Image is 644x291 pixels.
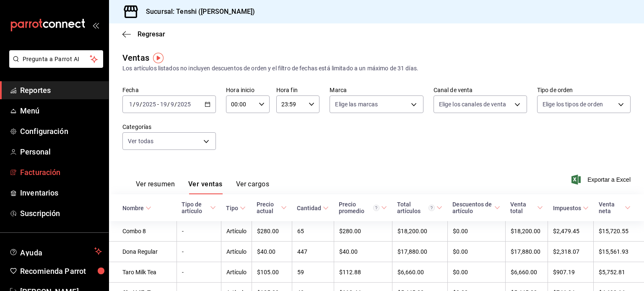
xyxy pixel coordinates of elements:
td: - [177,242,221,262]
button: Regresar [122,30,165,38]
td: $2,479.45 [548,221,594,242]
td: $40.00 [334,242,392,262]
span: Total artículos [397,201,442,214]
div: Nombre [122,205,144,211]
span: Ver todas [128,137,153,145]
button: Ver resumen [136,180,175,194]
label: Hora inicio [226,87,270,93]
input: -- [160,101,167,108]
td: $18,200.00 [392,221,447,242]
span: Elige las marcas [335,100,378,108]
div: Precio actual [257,201,279,214]
label: Hora fin [276,87,320,93]
span: / [167,101,170,108]
button: Ver cargos [236,180,270,194]
span: Recomienda Parrot [20,265,102,277]
label: Fecha [122,87,216,93]
span: Facturación [20,167,102,178]
td: - [177,221,221,242]
td: Taro Milk Tea [109,262,177,283]
label: Marca [330,87,423,93]
span: Impuestos [553,205,589,211]
span: Suscripción [20,208,102,219]
td: $2,318.07 [548,242,594,262]
td: $15,561.93 [594,242,644,262]
label: Tipo de orden [537,87,631,93]
input: ---- [177,101,191,108]
span: Inventarios [20,187,102,198]
button: Pregunta a Parrot AI [9,50,103,68]
a: Pregunta a Parrot AI [6,61,103,70]
span: Venta total [510,201,543,214]
td: $0.00 [447,262,505,283]
svg: El total artículos considera cambios de precios en los artículos así como costos adicionales por ... [428,205,435,211]
td: $0.00 [447,242,505,262]
div: Los artículos listados no incluyen descuentos de orden y el filtro de fechas está limitado a un m... [122,64,631,73]
div: Tipo [226,205,238,211]
td: Dona Regular [109,242,177,262]
div: Precio promedio [339,201,379,214]
button: Tooltip marker [153,53,164,63]
div: Tipo de artículo [182,201,208,214]
td: $18,200.00 [505,221,548,242]
div: Impuestos [553,205,581,211]
td: $15,720.55 [594,221,644,242]
td: $280.00 [252,221,292,242]
td: Combo 8 [109,221,177,242]
input: -- [170,101,174,108]
span: Reportes [20,85,102,96]
td: Artículo [221,221,252,242]
div: Ventas [122,52,149,64]
svg: Precio promedio = Total artículos / cantidad [373,205,379,211]
button: Ver ventas [188,180,223,194]
input: -- [135,101,140,108]
button: open_drawer_menu [92,22,99,28]
div: Venta total [510,201,535,214]
span: Personal [20,146,102,157]
td: 447 [292,242,334,262]
span: / [140,101,142,108]
td: - [177,262,221,283]
td: Artículo [221,242,252,262]
td: $105.00 [252,262,292,283]
td: $6,660.00 [392,262,447,283]
td: $0.00 [447,221,505,242]
span: - [157,101,159,108]
label: Categorías [122,124,216,130]
td: $6,660.00 [505,262,548,283]
span: Descuentos de artículo [452,201,500,214]
h3: Sucursal: Tenshi ([PERSON_NAME]) [139,7,255,17]
td: $17,880.00 [392,242,447,262]
input: ---- [142,101,156,108]
span: Cantidad [297,205,329,211]
td: 59 [292,262,334,283]
td: $280.00 [334,221,392,242]
div: Cantidad [297,205,321,211]
span: Elige los canales de venta [439,100,506,108]
td: 65 [292,221,334,242]
span: Nombre [122,205,151,211]
label: Canal de venta [434,87,527,93]
td: $40.00 [252,242,292,262]
span: Menú [20,105,102,116]
td: $17,880.00 [505,242,548,262]
td: $112.88 [334,262,392,283]
span: Pregunta a Parrot AI [23,55,90,64]
div: Descuentos de artículo [452,201,493,214]
span: Tipo de artículo [182,201,216,214]
div: navigation tabs [136,180,269,194]
span: Tipo [226,205,246,211]
input: -- [129,101,133,108]
td: $907.19 [548,262,594,283]
span: Precio promedio [339,201,387,214]
span: / [133,101,135,108]
td: Artículo [221,262,252,283]
div: Total artículos [397,201,435,214]
span: Venta neta [599,201,631,214]
span: Ayuda [20,246,91,256]
button: Exportar a Excel [573,175,631,185]
td: $5,752.81 [594,262,644,283]
span: Precio actual [257,201,287,214]
span: Regresar [138,30,165,38]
